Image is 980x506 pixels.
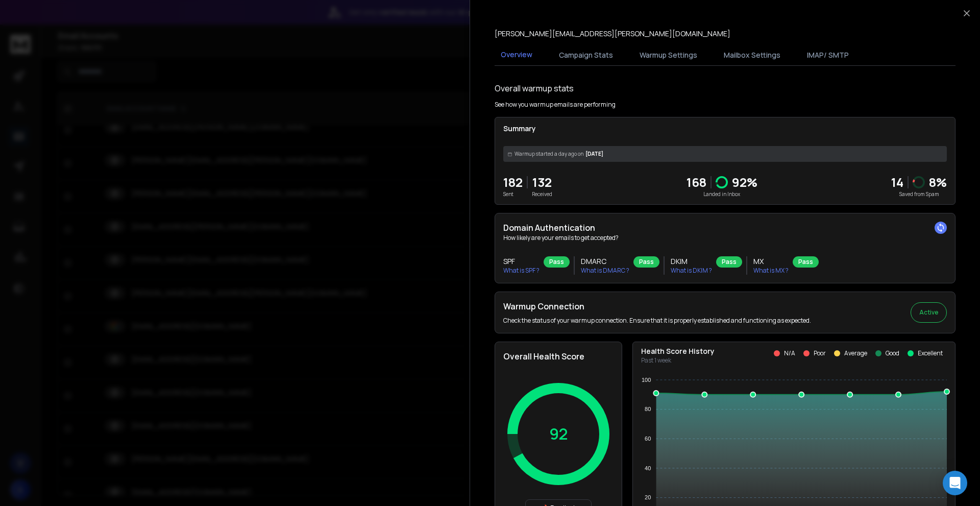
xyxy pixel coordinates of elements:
[943,471,967,495] div: Open Intercom Messenger
[844,349,867,357] p: Average
[503,350,614,363] h2: Overall Health Score
[642,377,651,383] tspan: 100
[716,256,742,268] div: Pass
[718,44,787,66] button: Mailbox Settings
[891,190,947,198] p: Saved from Spam
[503,222,947,234] h2: Domain Authentication
[503,234,947,242] p: How likely are your emails to get accepted?
[495,82,574,94] h1: Overall warmup stats
[886,349,899,357] p: Good
[911,302,947,323] button: Active
[891,174,903,190] strong: 14
[503,190,523,198] p: Sent
[544,256,570,268] div: Pass
[495,29,730,39] p: [PERSON_NAME][EMAIL_ADDRESS][PERSON_NAME][DOMAIN_NAME]
[503,146,947,162] div: [DATE]
[687,174,706,190] p: 168
[495,101,616,109] p: See how you warmup emails are performing
[732,174,757,190] p: 92 %
[553,44,619,66] button: Campaign Stats
[918,349,943,357] p: Excellent
[753,256,789,267] h3: MX
[503,256,540,267] h3: SPF
[671,256,712,267] h3: DKIM
[532,190,552,198] p: Received
[784,349,795,357] p: N/A
[503,124,947,134] p: Summary
[645,494,651,500] tspan: 20
[929,174,947,190] p: 8 %
[514,150,583,158] span: Warmup started a day ago on
[549,425,568,443] p: 92
[581,267,629,275] p: What is DMARC ?
[793,256,819,268] div: Pass
[633,44,703,66] button: Warmup Settings
[495,43,538,67] button: Overview
[671,267,712,275] p: What is DKIM ?
[645,465,651,471] tspan: 40
[633,256,659,268] div: Pass
[801,44,855,66] button: IMAP/ SMTP
[753,267,789,275] p: What is MX ?
[641,346,715,356] p: Health Score History
[532,174,552,190] p: 132
[645,436,651,442] tspan: 60
[503,317,811,325] p: Check the status of your warmup connection. Ensure that it is properly established and functionin...
[503,300,811,312] h2: Warmup Connection
[814,349,826,357] p: Poor
[503,174,523,190] p: 182
[645,406,651,412] tspan: 80
[581,256,629,267] h3: DMARC
[641,356,715,365] p: Past 1 week
[503,267,540,275] p: What is SPF ?
[687,190,757,198] p: Landed in Inbox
